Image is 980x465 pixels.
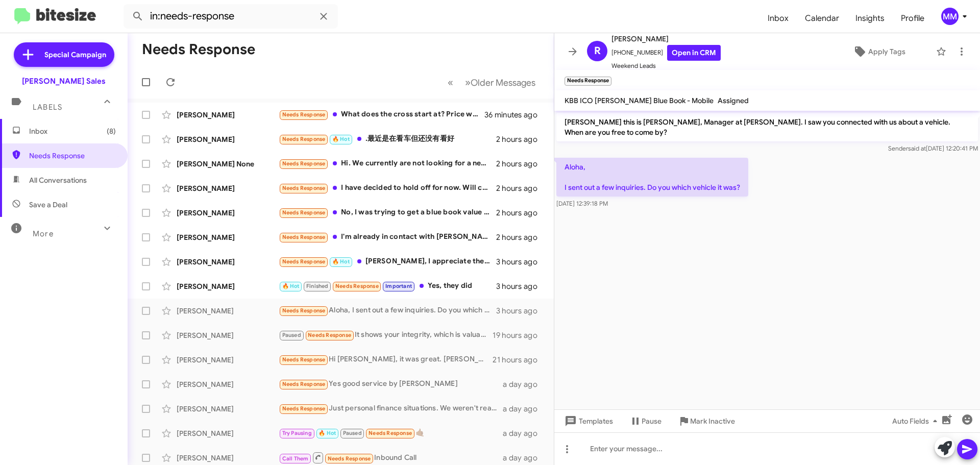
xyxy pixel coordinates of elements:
[282,332,301,338] span: Paused
[496,208,546,218] div: 2 hours ago
[496,134,546,144] div: 2 hours ago
[177,379,279,389] div: [PERSON_NAME]
[884,412,949,430] button: Auto Fields
[279,403,503,414] div: Just personal finance situations. We weren't ready to commit to anything until later down the line
[611,33,721,45] span: [PERSON_NAME]
[282,381,326,387] span: Needs Response
[670,412,743,430] button: Mark Inactive
[177,110,279,120] div: [PERSON_NAME]
[177,281,279,291] div: [PERSON_NAME]
[282,430,312,436] span: Try Pausing
[797,4,847,33] a: Calendar
[442,72,542,93] nav: Page navigation example
[503,379,546,389] div: a day ago
[556,158,748,197] p: Aloha, I sent out a few inquiries. Do you which vehicle it was?
[496,257,546,267] div: 3 hours ago
[554,412,621,430] button: Templates
[282,283,300,289] span: 🔥 Hot
[565,77,611,86] small: Needs Response
[177,134,279,144] div: [PERSON_NAME]
[279,451,503,464] div: Inbound Call
[279,231,496,243] div: I'm already in contact with [PERSON_NAME] about the 2019 EXL Told him id like to be the first to ...
[282,455,309,462] span: Call Them
[279,182,496,194] div: I have decided to hold off for now. Will contact touch [PERSON_NAME] in the future
[282,307,326,314] span: Needs Response
[279,427,503,439] div: 🤙🏽
[282,258,326,265] span: Needs Response
[759,4,797,33] a: Inbox
[279,133,496,145] div: .最近是在看车但还没有看好
[503,404,546,414] div: a day ago
[282,160,326,167] span: Needs Response
[44,50,106,60] span: Special Campaign
[888,144,978,152] span: Sender [DATE] 12:20:41 PM
[282,185,326,191] span: Needs Response
[642,412,661,430] span: Pause
[718,96,749,105] span: Assigned
[14,42,114,67] a: Special Campaign
[29,200,67,210] span: Save a Deal
[690,412,735,430] span: Mark Inactive
[282,405,326,412] span: Needs Response
[279,305,496,316] div: Aloha, I sent out a few inquiries. Do you which vehicle it was?
[29,175,87,185] span: All Conversations
[847,4,893,33] a: Insights
[177,404,279,414] div: [PERSON_NAME]
[177,232,279,242] div: [PERSON_NAME]
[565,96,714,105] span: KBB ICO [PERSON_NAME] Blue Book - Mobile
[308,332,351,338] span: Needs Response
[306,283,329,289] span: Finished
[562,412,613,430] span: Templates
[332,136,350,142] span: 🔥 Hot
[33,103,62,112] span: Labels
[177,330,279,340] div: [PERSON_NAME]
[177,183,279,193] div: [PERSON_NAME]
[611,45,721,61] span: [PHONE_NUMBER]
[343,430,362,436] span: Paused
[177,159,279,169] div: [PERSON_NAME] None
[493,330,546,340] div: 19 hours ago
[892,412,941,430] span: Auto Fields
[279,109,484,120] div: What does the cross start at? Price wise?
[471,77,535,88] span: Older Messages
[142,41,255,58] h1: Needs Response
[279,256,496,267] div: [PERSON_NAME], I appreciate the follow up. I don't believe an appointment will be necessary at th...
[503,428,546,438] div: a day ago
[496,281,546,291] div: 3 hours ago
[826,42,931,61] button: Apply Tags
[177,428,279,438] div: [PERSON_NAME]
[369,430,412,436] span: Needs Response
[442,72,459,93] button: Previous
[621,412,670,430] button: Pause
[177,453,279,463] div: [PERSON_NAME]
[385,283,412,289] span: Important
[282,111,326,118] span: Needs Response
[611,61,721,71] span: Weekend Leads
[667,45,721,61] a: Open in CRM
[279,158,496,169] div: Hi. We currently are not looking for a new vehicle for now.
[496,306,546,316] div: 3 hours ago
[496,159,546,169] div: 2 hours ago
[484,110,546,120] div: 36 minutes ago
[33,229,54,238] span: More
[933,8,969,25] button: MM
[941,8,959,25] div: MM
[177,208,279,218] div: [PERSON_NAME]
[22,76,106,86] div: [PERSON_NAME] Sales
[29,126,116,136] span: Inbox
[282,356,326,363] span: Needs Response
[124,4,338,29] input: Search
[465,76,471,89] span: »
[868,42,905,61] span: Apply Tags
[279,329,493,341] div: It shows your integrity, which is valuable.
[177,257,279,267] div: [PERSON_NAME]
[282,234,326,240] span: Needs Response
[332,258,350,265] span: 🔥 Hot
[493,355,546,365] div: 21 hours ago
[893,4,933,33] a: Profile
[279,280,496,292] div: Yes, they did
[279,207,496,218] div: No, I was trying to get a blue book value because I'm importing my car into [GEOGRAPHIC_DATA]. I ...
